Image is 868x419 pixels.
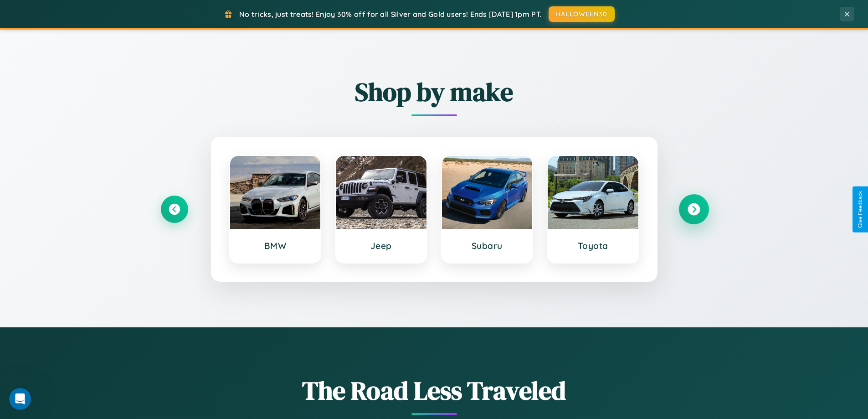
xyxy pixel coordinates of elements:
iframe: Intercom live chat [9,388,31,410]
h1: The Road Less Traveled [161,373,708,408]
div: Give Feedback [857,191,863,228]
h3: Subaru [451,240,524,251]
h2: Shop by make [161,74,708,109]
button: HALLOWEEN30 [549,6,615,22]
h3: Jeep [345,240,417,251]
h3: Toyota [557,240,629,251]
span: No tricks, just treats! Enjoy 30% off for all Silver and Gold users! Ends [DATE] 1pm PT. [239,10,542,19]
h3: BMW [239,240,312,251]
